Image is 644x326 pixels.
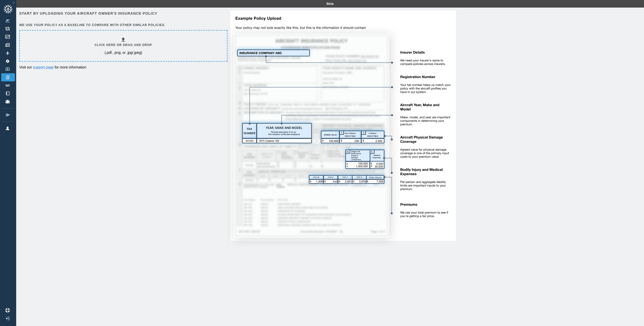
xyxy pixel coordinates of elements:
h6: We use your policy as a baseline to compare with other similar policies. [19,23,226,28]
h6: Start by uploading your aircraft owner's insurance policy [19,11,226,16]
p: (.pdf, .png, or .jpg/.jpeg) [105,50,142,55]
h6: Click here or drag and drop [95,43,152,48]
p: Visit our for more information [19,65,226,70]
a: support page [33,65,54,69]
img: policy-upload-example-5e420760c1425035513a.svg [226,11,456,247]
